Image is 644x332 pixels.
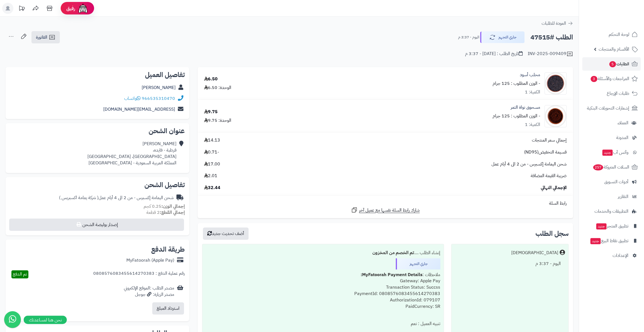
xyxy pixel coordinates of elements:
img: ai-face.png [77,3,89,14]
span: تطبيق المتجر [596,222,628,230]
h2: طريقة الدفع [151,246,185,253]
span: رفيق [66,5,75,12]
small: 2 قطعة [146,209,185,216]
a: واتساب [124,95,141,102]
a: تطبيق نقاط البيعجديد [582,234,641,247]
a: الطلبات5 [582,57,641,71]
small: اليوم - 3:37 م [458,34,479,40]
button: إصدار بوليصة الشحن [9,219,184,231]
button: جاري التجهيز [480,31,525,43]
span: الإعدادات [613,252,628,259]
span: لوحة التحكم [609,31,629,38]
span: السلات المتروكة [593,163,629,171]
div: تاريخ الطلب : [DATE] - 3:37 م [465,51,523,57]
a: تحديثات المنصة [15,3,29,15]
span: 5 [609,61,616,67]
span: جديد [596,223,606,229]
span: جديد [590,238,601,244]
span: إجمالي سعر المنتجات [532,137,567,143]
a: مسحوق نواة التمر [511,104,540,111]
span: الطلبات [609,60,629,68]
strong: إجمالي القطع: [160,209,185,216]
div: [DEMOGRAPHIC_DATA] [511,250,558,256]
div: 6.50 [204,76,218,82]
a: [EMAIL_ADDRESS][DOMAIN_NAME] [103,106,175,113]
a: السلات المتروكة257 [582,160,641,174]
span: 3 [591,76,597,82]
span: ضريبة القيمة المضافة [531,173,567,179]
a: التقارير [582,190,641,203]
span: 32.44 [204,185,220,191]
a: المراجعات والأسئلة3 [582,72,641,85]
a: العملاء [582,116,641,130]
span: التطبيقات والخدمات [594,207,628,215]
div: MyFatoorah (Apple Pay) [126,257,174,264]
span: 14.13 [204,137,220,143]
a: طلبات الإرجاع [582,87,641,100]
a: 966535310470 [142,95,175,102]
a: وآتس آبجديد [582,146,641,159]
a: الإعدادات [582,249,641,262]
span: الأقسام والمنتجات [599,45,629,53]
div: جاري التجهيز [396,258,440,269]
div: مصدر الزيارة: جوجل [124,291,174,298]
a: العودة للطلبات [542,20,573,27]
div: الكمية: 1 [525,89,540,95]
img: 1662099914-Mahleb%20Cherry,%20Black-90x90.jpg [545,72,566,95]
span: وآتس آب [602,148,628,156]
button: استرداد المبلغ [152,302,184,314]
h2: عنوان الشحن [10,128,185,134]
span: قسيمة التخفيض(ND95) [524,149,567,155]
a: شارك رابط السلة نفسها مع عميل آخر [351,207,420,214]
h2: الطلب #47515 [530,32,573,43]
b: تم الخصم من المخزون [372,249,414,256]
a: تطبيق المتجرجديد [582,219,641,233]
div: اليوم - 3:37 م [455,258,565,269]
a: لوحة التحكم [582,28,641,41]
span: العملاء [618,119,628,127]
div: مصدر الطلب :الموقع الإلكتروني [124,285,174,298]
span: المدونة [616,134,628,142]
span: تطبيق نقاط البيع [590,237,628,245]
span: إشعارات التحويلات البنكية [587,104,629,112]
span: أدوات التسويق [604,178,628,186]
small: 0.25 كجم [144,203,185,210]
h2: تفاصيل العميل [10,71,185,78]
div: إنشاء الطلب .... [206,247,440,258]
h2: تفاصيل الشحن [10,182,185,188]
b: MyFatoorah Payment Details: [361,271,422,278]
h3: سجل الطلب [535,230,569,237]
a: المدونة [582,131,641,144]
span: 2.01 [204,173,217,179]
a: الفاتورة [31,31,60,43]
div: رابط السلة [200,200,571,207]
strong: إجمالي الوزن: [161,203,185,210]
span: التقارير [618,193,628,200]
div: 9.75 [204,109,218,115]
span: جديد [602,150,613,156]
div: INV-2025-009409 [528,51,573,57]
div: الوحدة: 6.50 [204,85,231,91]
span: 17.00 [204,161,220,167]
small: - الوزن المطلوب : 125 جرام [493,113,540,119]
div: [PERSON_NAME] قرطبة - فايده، [GEOGRAPHIC_DATA]، [GEOGRAPHIC_DATA] المملكة العربية السعودية - [GEO... [87,141,176,166]
a: أدوات التسويق [582,175,641,189]
span: الإجمالي النهائي [541,185,567,191]
div: الوحدة: 9.75 [204,117,231,124]
span: شحن اليمامة إكسبرس - من 2 الى 4 أيام عمل [491,161,567,167]
span: -0.71 [204,149,219,155]
span: طلبات الإرجاع [607,90,629,97]
span: المراجعات والأسئلة [590,75,629,83]
span: شارك رابط السلة نفسها مع عميل آخر [359,207,420,214]
span: العودة للطلبات [542,20,566,27]
img: 1737394487-Date%20Seed%20Powder-90x90.jpg [545,105,566,127]
a: التطبيقات والخدمات [582,205,641,218]
span: ( شركة يمامة اكسبريس ) [59,194,99,201]
span: الفاتورة [36,34,47,41]
button: أضف تحديث جديد [203,227,249,240]
div: رقم عملية الدفع : 0808576083455614270383 [93,270,185,278]
a: محلب أسود [520,72,540,78]
div: ملاحظات : Gateway: Apple Pay Transaction Status: Succss PaymentId: 0808576083455614270383 Authori... [206,269,440,318]
div: الكمية: 1 [525,122,540,128]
